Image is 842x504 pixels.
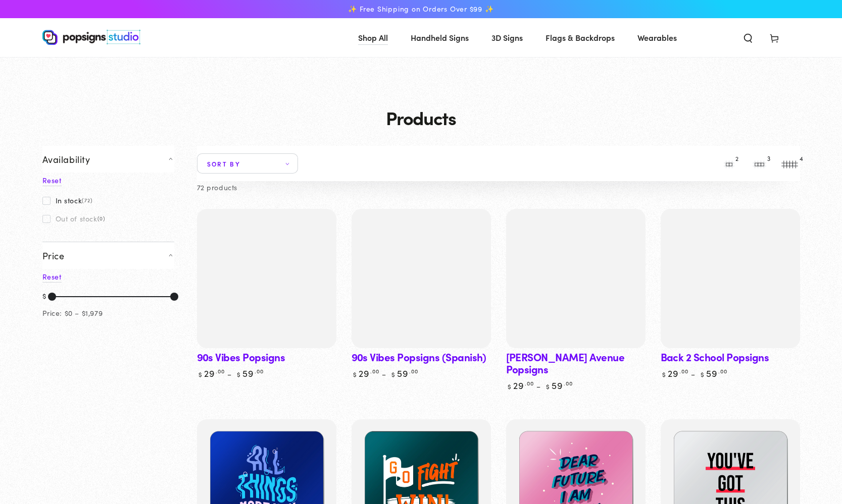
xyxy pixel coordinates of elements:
a: Wearables [630,24,684,51]
span: Price [42,250,65,261]
button: 2 [719,153,739,174]
span: 3D Signs [491,30,523,45]
a: Flags & Backdrops [538,24,622,51]
span: Flags & Backdrops [546,30,615,45]
a: Reset [42,175,62,186]
summary: Availability [42,146,174,173]
label: In stock [42,196,93,204]
label: Out of stock [42,214,106,222]
h1: Products [42,107,800,128]
img: Popsigns Studio [42,30,140,45]
a: Shop All [351,24,395,51]
span: (0) [97,215,106,221]
span: Handheld Signs [411,30,469,45]
summary: Price [42,242,174,269]
div: $ [42,290,46,304]
summary: Sort by [197,153,298,174]
a: Reset [42,271,62,283]
a: 3D Signs [484,24,530,51]
span: Wearables [637,30,677,45]
p: 72 products [197,181,238,194]
div: Price: $0 – $1,979 [42,307,103,319]
span: ✨ Free Shipping on Orders Over $99 ✨ [348,5,493,14]
summary: Search our site [735,26,761,48]
a: Handheld Signs [403,24,476,51]
button: 3 [750,153,770,174]
span: Availability [42,153,90,165]
span: Shop All [358,30,388,45]
span: (72) [82,197,92,203]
